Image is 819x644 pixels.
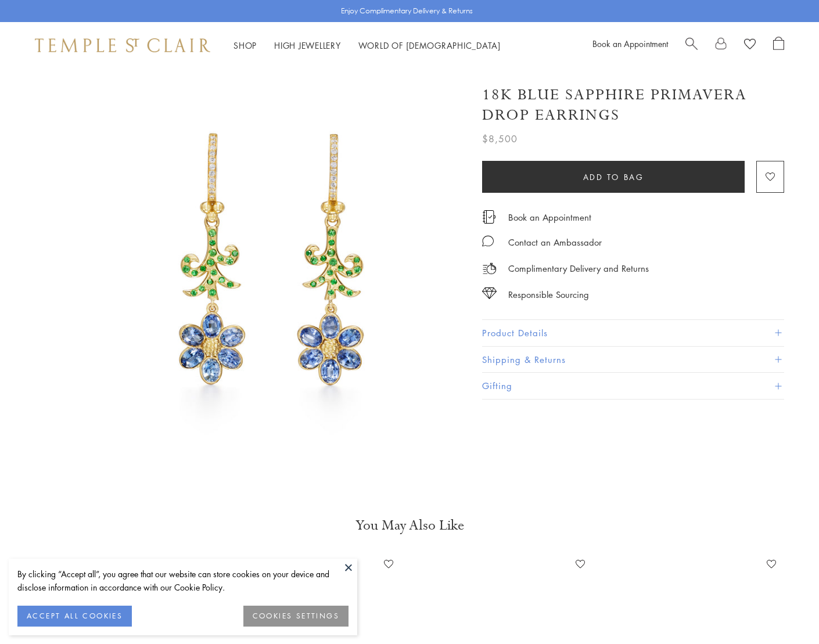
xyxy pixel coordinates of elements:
a: Search [685,37,698,54]
button: Add to bag [482,161,745,193]
div: Responsible Sourcing [508,287,589,302]
span: Add to bag [583,171,644,184]
a: ShopShop [234,39,257,51]
img: icon_appointment.svg [482,210,496,224]
img: icon_delivery.svg [482,261,497,276]
button: Shipping & Returns [482,347,784,373]
h3: You May Also Like [46,516,773,535]
p: Complimentary Delivery and Returns [508,261,649,276]
nav: Main navigation [234,38,501,53]
img: MessageIcon-01_2.svg [482,235,494,247]
a: High JewelleryHigh Jewellery [274,39,341,51]
a: Book an Appointment [508,211,591,224]
button: Product Details [482,320,784,346]
a: View Wishlist [744,37,756,54]
button: Gifting [482,373,784,399]
img: icon_sourcing.svg [482,287,497,299]
button: COOKIES SETTINGS [243,606,349,627]
p: Enjoy Complimentary Delivery & Returns [341,5,473,17]
button: ACCEPT ALL COOKIES [17,606,132,627]
img: E36889-STEMBS [76,69,465,458]
img: Temple St. Clair [35,38,210,52]
div: Contact an Ambassador [508,235,602,250]
h1: 18K Blue Sapphire Primavera Drop Earrings [482,85,784,125]
a: Book an Appointment [592,38,668,49]
div: By clicking “Accept all”, you agree that our website can store cookies on your device and disclos... [17,567,349,594]
a: Open Shopping Bag [773,37,784,54]
span: $8,500 [482,131,518,146]
a: World of [DEMOGRAPHIC_DATA]World of [DEMOGRAPHIC_DATA] [358,39,501,51]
